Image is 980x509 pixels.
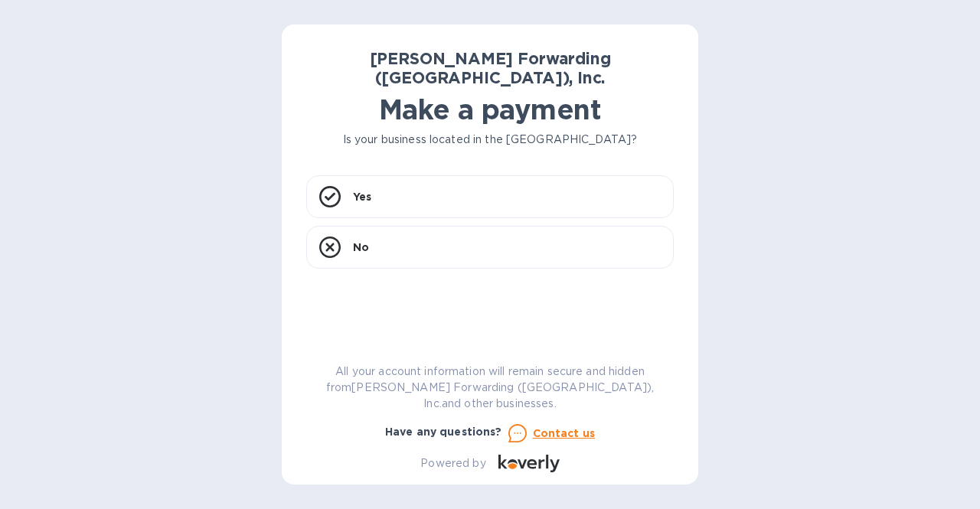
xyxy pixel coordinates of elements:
[420,455,485,471] p: Powered by
[353,189,371,204] p: Yes
[353,240,369,255] p: No
[533,427,596,439] u: Contact us
[370,49,611,87] b: [PERSON_NAME] Forwarding ([GEOGRAPHIC_DATA]), Inc.
[306,132,674,148] p: Is your business located in the [GEOGRAPHIC_DATA]?
[306,93,674,126] h1: Make a payment
[385,426,502,438] b: Have any questions?
[306,364,674,412] p: All your account information will remain secure and hidden from [PERSON_NAME] Forwarding ([GEOGRA...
